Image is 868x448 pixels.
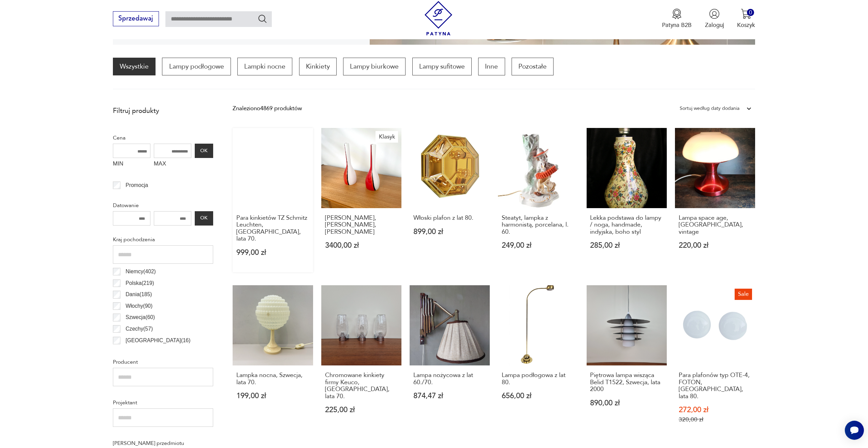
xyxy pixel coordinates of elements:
[679,242,752,249] p: 220,00 zł
[498,128,578,272] a: Steatyt, lampka z harmonistą, porcelana, l. 60.Steatyt, lampka z harmonistą, porcelana, l. 60.249...
[126,279,154,288] p: Polska ( 219 )
[325,372,398,400] h3: Chromowane kinkiety firmy Keuco, [GEOGRAPHIC_DATA], lata 70.
[236,249,309,256] p: 999,00 zł
[705,9,724,29] button: Zaloguj
[675,128,755,272] a: Lampa space age, Niemcy, vintageLampa space age, [GEOGRAPHIC_DATA], vintage220,00 zł
[709,9,720,19] img: Ikonka użytkownika
[502,242,575,249] p: 249,00 zł
[502,392,575,400] p: 656,00 zł
[113,11,159,26] button: Sprzedawaj
[113,158,150,171] label: MIN
[236,392,309,400] p: 199,00 zł
[233,285,313,439] a: Lampka nocna, Szwecja, lata 70.Lampka nocna, Szwecja, lata 70.199,00 zł
[737,9,755,29] button: 0Koszyk
[679,406,752,414] p: 272,00 zł
[590,242,663,249] p: 285,00 zł
[737,21,755,29] p: Koszyk
[126,347,190,356] p: [GEOGRAPHIC_DATA] ( 15 )
[126,302,152,310] p: Włochy ( 90 )
[747,9,754,16] div: 0
[195,144,213,158] button: OK
[236,215,309,243] h3: Para kinkietów TZ Schmitz Leuchten, [GEOGRAPHIC_DATA], lata 70.
[410,285,490,439] a: Lampa nożycowa z lat 60./70.Lampa nożycowa z lat 60./70.874,47 zł
[662,9,692,29] a: Ikona medaluPatyna B2B
[236,372,309,386] h3: Lampka nocna, Szwecja, lata 70.
[162,58,231,75] a: Lampy podłogowe
[478,58,505,75] a: Inne
[679,215,752,235] h3: Lampa space age, [GEOGRAPHIC_DATA], vintage
[662,21,692,29] p: Patyna B2B
[502,372,575,386] h3: Lampa podłogowa z lat 80.
[413,228,486,235] p: 899,00 zł
[590,400,663,407] p: 890,00 zł
[195,211,213,226] button: OK
[113,16,159,22] a: Sprzedawaj
[590,215,663,235] h3: Lekka podstawa do lampy / noga, handmade, indyjska, boho styl
[413,392,486,400] p: 874,47 zł
[113,133,213,142] p: Cena
[126,313,155,322] p: Szwecja ( 60 )
[113,106,213,115] p: Filtruj produkty
[741,9,751,19] img: Ikona koszyka
[113,235,213,244] p: Kraj pochodzenia
[126,290,152,299] p: Dania ( 185 )
[299,58,337,75] a: Kinkiety
[705,21,724,29] p: Zaloguj
[154,158,191,171] label: MAX
[512,58,554,75] a: Pozostałe
[679,372,752,400] h3: Para plafonów typ OTE-4, FOTON, [GEOGRAPHIC_DATA], lata 80.
[672,9,682,19] img: Ikona medalu
[233,128,313,272] a: Para kinkietów TZ Schmitz Leuchten, Niemcy, lata 70.Para kinkietów TZ Schmitz Leuchten, [GEOGRAPH...
[343,58,406,75] a: Lampy biurkowe
[113,398,213,407] p: Projektant
[325,242,398,249] p: 3400,00 zł
[410,128,490,272] a: Włoski plafon z lat 80.Włoski plafon z lat 80.899,00 zł
[679,416,752,423] p: 320,00 zł
[413,215,486,221] h3: Włoski plafon z lat 80.
[675,285,755,439] a: SalePara plafonów typ OTE-4, FOTON, Polska, lata 80.Para plafonów typ OTE-4, FOTON, [GEOGRAPHIC_D...
[126,324,153,333] p: Czechy ( 57 )
[662,9,692,29] button: Patyna B2B
[113,439,213,448] p: [PERSON_NAME] przedmiotu
[502,215,575,235] h3: Steatyt, lampka z harmonistą, porcelana, l. 60.
[325,215,398,235] h3: [PERSON_NAME], [PERSON_NAME], [PERSON_NAME]
[237,58,292,75] a: Lampki nocne
[412,58,472,75] a: Lampy sufitowe
[680,104,739,113] div: Sortuj według daty dodania
[325,406,398,414] p: 225,00 zł
[113,58,156,75] a: Wszystkie
[126,267,156,276] p: Niemcy ( 402 )
[113,201,213,210] p: Datowanie
[258,14,267,24] button: Szukaj
[321,285,401,439] a: Chromowane kinkiety firmy Keuco, Niemcy, lata 70.Chromowane kinkiety firmy Keuco, [GEOGRAPHIC_DAT...
[845,421,864,440] iframe: Smartsupp widget button
[421,1,456,35] img: Patyna - sklep z meblami i dekoracjami vintage
[587,128,667,272] a: Lekka podstawa do lampy / noga, handmade, indyjska, boho stylLekka podstawa do lampy / noga, hand...
[590,372,663,393] h3: Piętrowa lampa wisząca Belid T1522, Szwecja, lata 2000
[126,181,148,190] p: Promocja
[233,104,302,113] div: Znaleziono 4869 produktów
[113,358,213,366] p: Producent
[498,285,578,439] a: Lampa podłogowa z lat 80.Lampa podłogowa z lat 80.656,00 zł
[321,128,401,272] a: KlasykLampy, Luciano Vistosi, szkło Murano[PERSON_NAME], [PERSON_NAME], [PERSON_NAME]3400,00 zł
[413,372,486,386] h3: Lampa nożycowa z lat 60./70.
[126,336,190,345] p: [GEOGRAPHIC_DATA] ( 16 )
[587,285,667,439] a: Piętrowa lampa wisząca Belid T1522, Szwecja, lata 2000Piętrowa lampa wisząca Belid T1522, Szwecja...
